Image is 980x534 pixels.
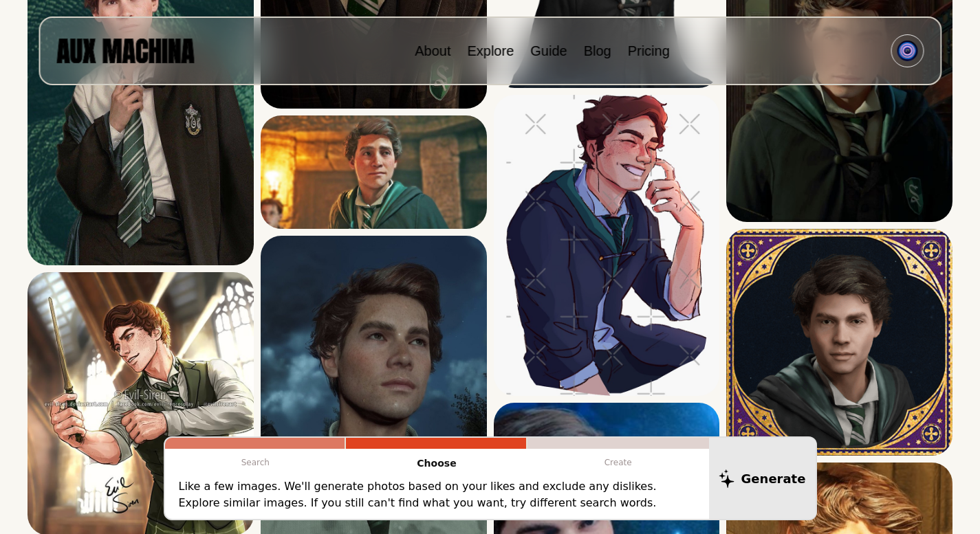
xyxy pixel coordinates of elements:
p: Create [527,449,709,476]
a: Explore [467,43,514,58]
button: Generate [709,438,816,519]
a: About [415,43,450,58]
a: Blog [584,43,611,58]
img: AUX MACHINA [56,38,194,63]
p: Choose [346,449,527,478]
img: Search result [726,229,952,455]
p: Like a few images. We'll generate photos based on your likes and exclude any dislikes. Explore si... [179,478,695,511]
p: Search [165,449,347,476]
a: Pricing [628,43,670,58]
img: Search result [261,115,487,228]
img: Avatar [897,41,917,61]
img: Search result [494,95,720,396]
a: Guide [530,43,567,58]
